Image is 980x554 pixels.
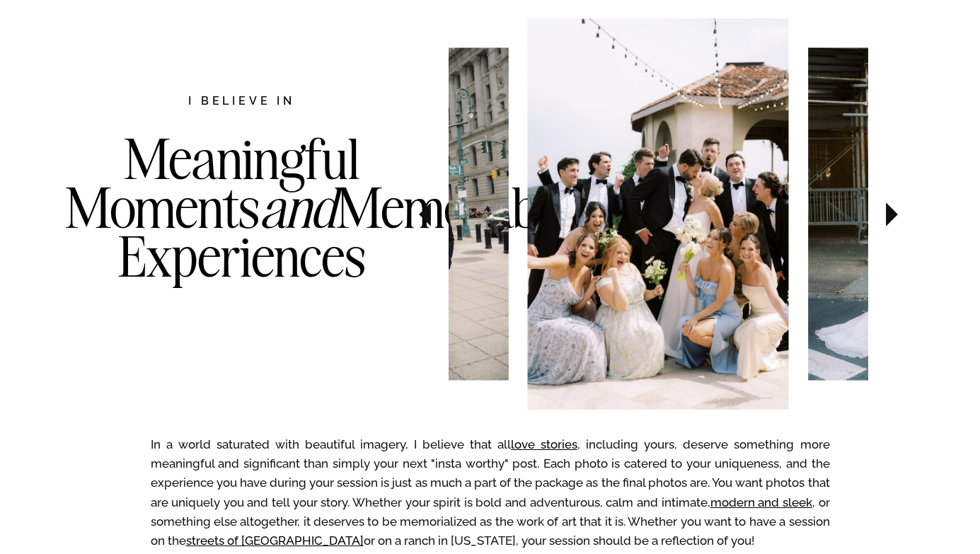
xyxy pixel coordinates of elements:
[65,134,419,338] h3: Meaningful Moments Memorable Experiences
[528,18,789,410] img: Wedding party cheering for the bride and groom
[114,93,370,112] h2: I believe in
[511,437,577,451] a: love stories
[710,495,812,509] a: modern and sleek
[186,533,364,548] a: streets of [GEOGRAPHIC_DATA]
[260,173,336,242] i: and
[287,47,508,380] img: Newlyweds in downtown NYC wearing tuxes and boutonnieres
